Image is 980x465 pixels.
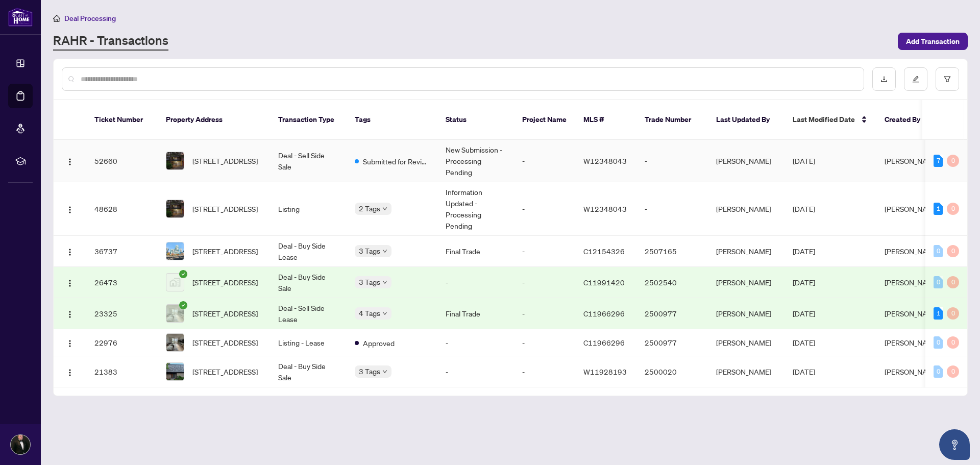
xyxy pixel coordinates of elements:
a: RAHR - Transactions [53,32,168,51]
img: thumbnail-img [166,334,184,351]
button: Logo [62,363,78,380]
span: [PERSON_NAME] [885,247,940,256]
span: Last Modified Date [793,114,855,125]
div: 0 [947,307,959,320]
td: - [437,329,514,356]
span: [PERSON_NAME] [885,309,940,318]
td: - [514,298,575,329]
button: Add Transaction [898,33,968,50]
button: Logo [62,274,78,290]
td: Listing [270,182,347,236]
span: [DATE] [793,338,815,347]
span: down [382,249,387,254]
span: down [382,280,387,285]
td: [PERSON_NAME] [708,329,785,356]
div: 0 [947,336,959,349]
div: 0 [934,276,943,288]
span: C11991420 [583,278,625,287]
span: [STREET_ADDRESS] [192,155,258,166]
td: 2500020 [636,356,708,387]
span: down [382,311,387,316]
button: Logo [62,243,78,259]
td: 22976 [86,329,158,356]
img: Logo [66,158,74,166]
span: [DATE] [793,309,815,318]
span: [STREET_ADDRESS] [192,277,258,288]
th: Trade Number [636,100,708,140]
span: [STREET_ADDRESS] [192,308,258,319]
td: - [514,267,575,298]
button: filter [936,67,959,91]
div: 7 [934,155,943,167]
img: Profile Icon [11,435,30,454]
th: Last Updated By [708,100,785,140]
div: 0 [947,276,959,288]
div: 0 [934,336,943,349]
span: [STREET_ADDRESS] [192,203,258,214]
button: Logo [62,334,78,351]
span: [STREET_ADDRESS] [192,337,258,348]
td: Deal - Buy Side Sale [270,356,347,387]
img: logo [8,8,33,27]
span: [DATE] [793,247,815,256]
span: [DATE] [793,278,815,287]
td: [PERSON_NAME] [708,140,785,182]
td: 2500977 [636,298,708,329]
td: [PERSON_NAME] [708,356,785,387]
span: Submitted for Review [363,156,429,167]
span: [DATE] [793,367,815,376]
span: C12154326 [583,247,625,256]
td: - [514,236,575,267]
span: [DATE] [793,156,815,165]
button: Logo [62,201,78,217]
span: 3 Tags [359,245,380,257]
td: - [437,356,514,387]
span: check-circle [179,270,187,278]
img: thumbnail-img [166,274,184,291]
span: [STREET_ADDRESS] [192,246,258,257]
span: [PERSON_NAME] [885,204,940,213]
td: 2500977 [636,329,708,356]
span: W11928193 [583,367,627,376]
th: Tags [347,100,437,140]
td: 48628 [86,182,158,236]
td: Deal - Sell Side Lease [270,298,347,329]
div: 1 [934,307,943,320]
img: Logo [66,279,74,287]
img: Logo [66,310,74,319]
button: Open asap [939,429,970,460]
td: [PERSON_NAME] [708,182,785,236]
td: Deal - Buy Side Sale [270,267,347,298]
td: 52660 [86,140,158,182]
th: Status [437,100,514,140]
td: Final Trade [437,298,514,329]
td: Final Trade [437,236,514,267]
td: 21383 [86,356,158,387]
span: [DATE] [793,204,815,213]
span: Add Transaction [906,33,960,50]
div: 0 [947,245,959,257]
td: 26473 [86,267,158,298]
td: - [514,182,575,236]
td: 36737 [86,236,158,267]
span: [PERSON_NAME] [885,367,940,376]
img: thumbnail-img [166,200,184,217]
th: MLS # [575,100,636,140]
img: Logo [66,339,74,348]
div: 0 [947,155,959,167]
th: Ticket Number [86,100,158,140]
td: Information Updated - Processing Pending [437,182,514,236]
th: Project Name [514,100,575,140]
td: - [514,329,575,356]
span: download [880,76,888,83]
button: download [872,67,896,91]
td: [PERSON_NAME] [708,298,785,329]
img: Logo [66,369,74,377]
div: 0 [934,245,943,257]
span: [PERSON_NAME] [885,156,940,165]
td: [PERSON_NAME] [708,267,785,298]
img: thumbnail-img [166,305,184,322]
td: Deal - Buy Side Lease [270,236,347,267]
div: 0 [947,203,959,215]
td: 2502540 [636,267,708,298]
